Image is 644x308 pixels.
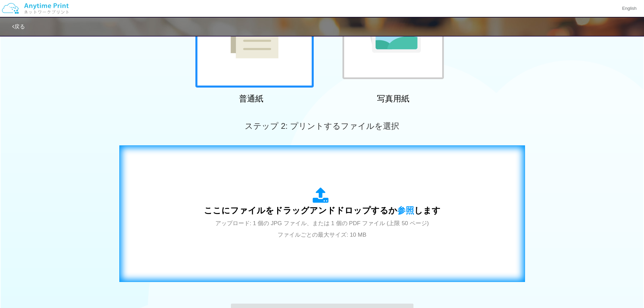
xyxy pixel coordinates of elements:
a: 戻る [12,24,25,29]
h2: 写真用紙 [334,94,452,103]
span: ステップ 2: プリントするファイルを選択 [245,121,399,131]
span: アップロード: 1 個の JPG ファイル、または 1 個の PDF ファイル (上限 50 ページ) ファイルごとの最大サイズ: 10 MB [215,220,429,238]
span: ここにファイルをドラッグアンドドロップするか します [204,206,440,215]
span: 参照 [397,206,414,215]
h2: 普通紙 [192,94,310,103]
